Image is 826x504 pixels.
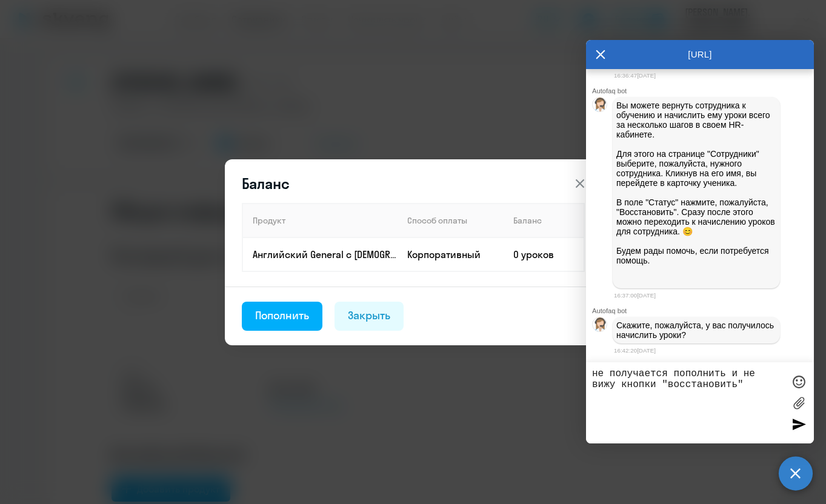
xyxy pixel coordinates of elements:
p: Английский General с [DEMOGRAPHIC_DATA] преподавателем [253,248,397,261]
th: Баланс [504,204,584,237]
img: bot avatar [593,317,608,335]
button: Пополнить [242,302,323,331]
td: Корпоративный [398,237,504,271]
time: 16:37:00[DATE] [614,292,656,299]
time: 16:42:20[DATE] [614,347,656,354]
img: bot avatar [593,98,608,115]
textarea: не получается пополнить и не вижу кнопки "восстановить" [592,368,784,437]
th: Способ оплаты [398,204,504,237]
p: Скажите, пожалуйста, у вас получилось начислить уроки? [616,320,776,340]
label: Лимит 10 файлов [790,394,808,412]
div: Пополнить [255,308,310,323]
time: 16:36:47[DATE] [614,72,656,79]
div: Закрыть [348,308,390,323]
div: Autofaq bot [592,87,814,94]
th: Продукт [242,204,398,237]
header: Баланс [225,174,602,193]
div: Autofaq bot [592,307,814,314]
p: Вы можете вернуть сотрудника к обучению и начислить ему уроки всего за несколько шагов в своем HR... [616,101,776,285]
button: Закрыть [335,302,404,331]
td: 0 уроков [504,237,584,271]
